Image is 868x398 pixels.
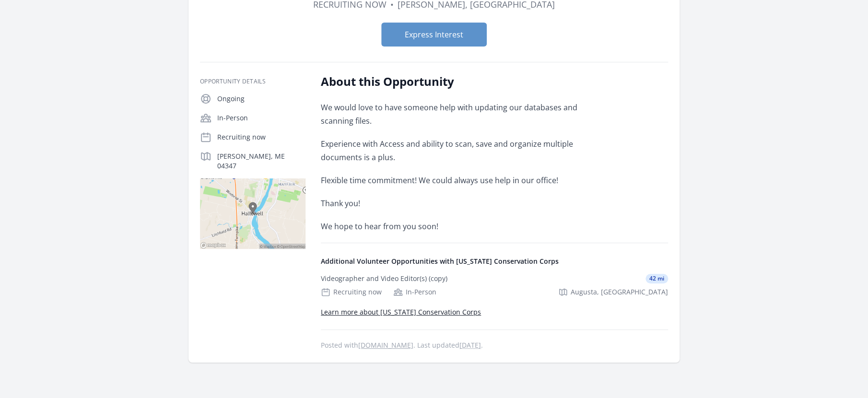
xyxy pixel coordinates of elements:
h4: Additional Volunteer Opportunities with [US_STATE] Conservation Corps [321,257,668,266]
p: Thank you! [321,197,601,210]
p: Experience with Access and ability to scan, save and organize multiple documents is a plus. [321,137,601,164]
p: Posted with . Last updated . [321,341,668,349]
p: Recruiting now [217,132,305,142]
p: We hope to hear from you soon! [321,220,601,233]
div: Videographer and Video Editor(s) (copy) [321,274,447,283]
p: In-Person [217,113,305,123]
img: Map [200,178,305,249]
h2: About this Opportunity [321,74,601,89]
span: Augusta, [GEOGRAPHIC_DATA] [571,287,668,297]
p: Ongoing [217,94,305,104]
a: Videographer and Video Editor(s) (copy) 42 mi Recruiting now In-Person Augusta, [GEOGRAPHIC_DATA] [317,266,672,304]
div: In-Person [393,287,436,297]
button: Express Interest [381,23,487,47]
a: Learn more about [US_STATE] Conservation Corps [321,307,481,316]
div: Recruiting now [321,287,382,297]
h3: Opportunity Details [200,78,305,85]
abbr: Fri, Apr 2, 2021 5:07 PM [459,340,481,350]
a: [DOMAIN_NAME] [358,340,413,350]
p: [PERSON_NAME], ME 04347 [217,152,305,171]
p: Flexible time commitment! We could always use help in our office! [321,174,601,187]
span: 42 mi [645,274,668,283]
p: We would love to have someone help with updating our databases and scanning files. [321,101,601,128]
